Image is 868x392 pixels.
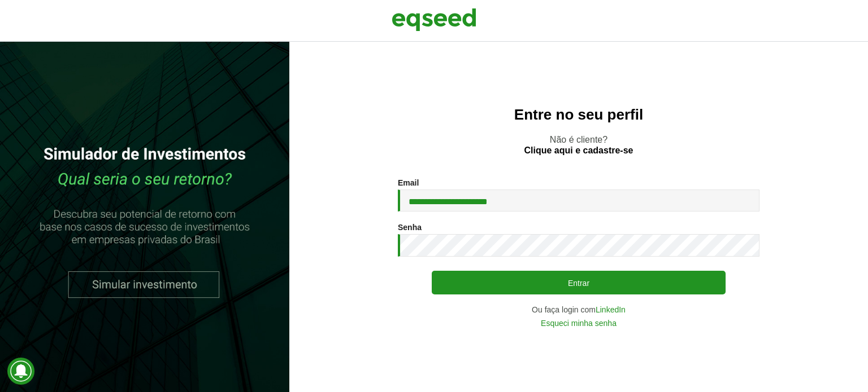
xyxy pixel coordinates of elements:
[432,271,726,294] button: Entrar
[312,134,845,156] p: Não é cliente?
[398,179,419,187] label: Email
[392,6,476,34] img: EqSeed Logo
[398,306,759,314] div: Ou faça login com
[398,223,422,231] label: Senha
[596,306,626,314] a: LinkedIn
[312,107,845,123] h2: Entre no seu perfil
[541,319,617,327] a: Esqueci minha senha
[524,146,633,155] a: Clique aqui e cadastre-se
